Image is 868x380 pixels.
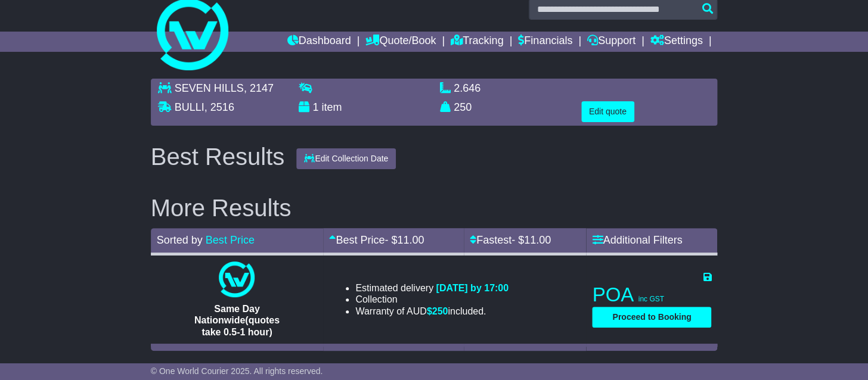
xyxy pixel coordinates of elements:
span: © One World Courier 2025. All rights reserved. [151,366,323,376]
button: Edit quote [581,101,634,122]
span: $ [427,306,448,316]
span: inc GST [638,295,664,303]
li: Warranty of AUD included. [355,306,509,317]
a: Settings [650,32,703,52]
a: Fastest- $11.00 [470,234,551,246]
span: - $ [385,234,424,246]
span: SEVEN HILLS [175,82,244,94]
span: item [321,101,342,113]
a: Financials [518,32,572,52]
button: Proceed to Booking [592,307,711,328]
span: 11.00 [397,234,424,246]
span: 11.00 [524,234,551,246]
a: Tracking [451,32,503,52]
span: [DATE] by 17:00 [436,283,509,293]
span: Sorted by [157,234,203,246]
span: 2.646 [454,82,480,94]
span: Same Day Nationwide(quotes take 0.5-1 hour) [194,304,280,337]
a: Dashboard [287,32,351,52]
a: Support [587,32,635,52]
a: Quote/Book [365,32,436,52]
span: , 2516 [204,101,234,113]
a: Best Price [206,234,255,246]
span: 250 [454,101,472,113]
span: - $ [511,234,551,246]
a: Best Price- $11.00 [329,234,424,246]
p: POA [592,283,711,307]
span: , 2147 [244,82,274,94]
li: Estimated delivery [355,282,509,294]
div: Best Results [145,144,291,170]
span: BULLI [175,101,204,113]
span: 250 [432,306,448,316]
img: One World Courier: Same Day Nationwide(quotes take 0.5-1 hour) [219,261,255,297]
li: Collection [355,294,509,305]
a: Additional Filters [592,234,682,246]
span: 1 [312,101,318,113]
button: Edit Collection Date [296,148,396,169]
h2: More Results [151,195,718,221]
